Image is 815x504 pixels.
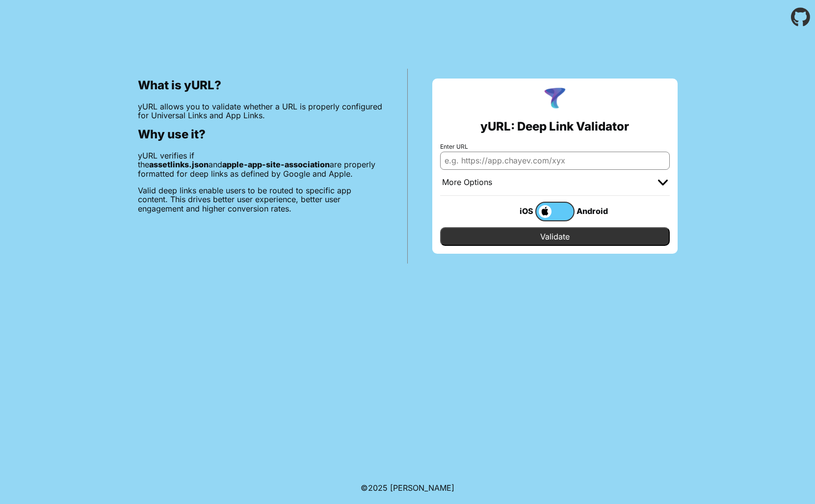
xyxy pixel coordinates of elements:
[138,102,383,120] p: yURL allows you to validate whether a URL is properly configured for Universal Links and App Links.
[138,79,383,92] h2: What is yURL?
[575,205,614,217] div: Android
[138,151,383,178] p: yURL verifies if the and are properly formatted for deep links as defined by Google and Apple.
[368,483,388,493] span: 2025
[222,159,330,169] b: apple-app-site-association
[390,483,454,493] a: Michael Ibragimchayev's Personal Site
[496,205,535,217] div: iOS
[440,143,670,150] label: Enter URL
[138,128,383,141] h2: Why use it?
[442,178,492,187] div: More Options
[149,159,209,169] b: assetlinks.json
[361,472,454,504] footer: ©
[542,86,568,112] img: yURL Logo
[138,186,383,213] p: Valid deep links enable users to be routed to specific app content. This drives better user exper...
[658,180,668,186] img: chevron
[440,152,670,169] input: e.g. https://app.chayev.com/xyx
[480,120,629,133] h2: yURL: Deep Link Validator
[440,227,670,246] input: Validate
